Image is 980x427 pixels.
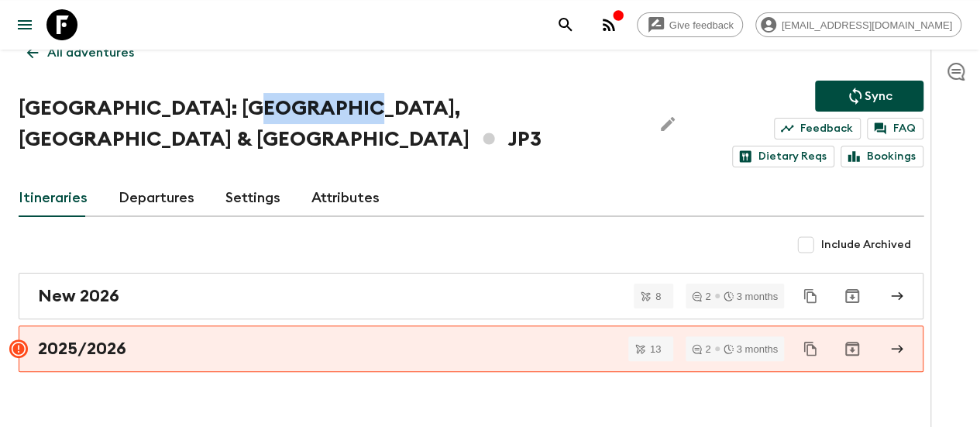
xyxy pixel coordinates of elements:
a: Itineraries [19,180,88,217]
button: search adventures [550,9,581,40]
div: 2 [692,291,710,301]
button: Sync adventure departures to the booking engine [815,81,923,112]
a: Settings [225,180,280,217]
p: Sync [865,87,892,105]
div: 3 months [724,291,778,301]
p: All adventures [47,43,134,62]
button: Edit Adventure Title [652,93,683,155]
h1: [GEOGRAPHIC_DATA]: [GEOGRAPHIC_DATA], [GEOGRAPHIC_DATA] & [GEOGRAPHIC_DATA] JP3 [19,93,640,155]
div: 2 [692,344,710,354]
a: FAQ [867,118,923,139]
div: [EMAIL_ADDRESS][DOMAIN_NAME] [755,12,961,37]
span: 8 [646,291,670,301]
a: All adventures [19,37,143,68]
button: Archive [837,333,868,364]
button: Archive [837,281,868,312]
a: Bookings [841,146,923,167]
div: 3 months [724,344,778,354]
a: New 2026 [19,273,923,319]
h2: 2025/2026 [38,339,126,359]
span: Give feedback [661,19,742,31]
a: Attributes [311,180,380,217]
h2: New 2026 [38,286,119,306]
a: Dietary Reqs [732,146,834,167]
a: Give feedback [637,12,743,37]
button: Duplicate [796,335,824,363]
span: Include Archived [821,237,911,253]
button: Duplicate [796,282,824,310]
a: Departures [119,180,194,217]
a: Feedback [774,118,861,139]
a: 2025/2026 [19,325,923,372]
span: 13 [641,344,670,354]
span: [EMAIL_ADDRESS][DOMAIN_NAME] [773,19,961,31]
button: menu [9,9,40,40]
